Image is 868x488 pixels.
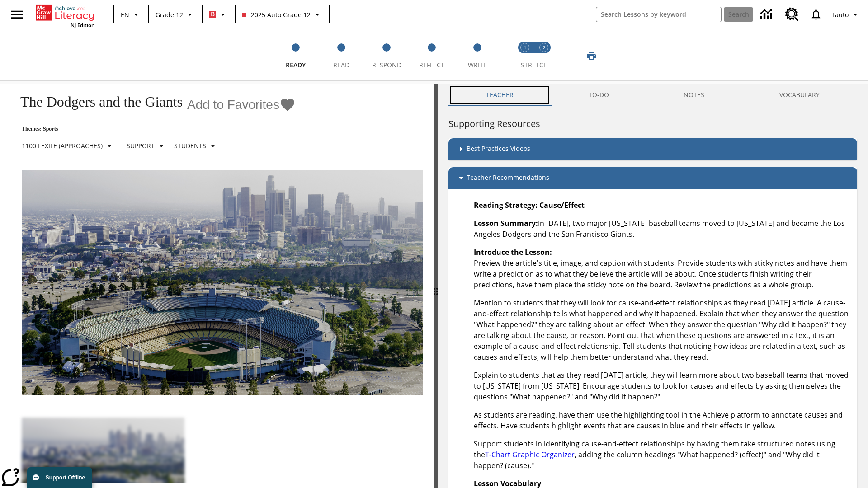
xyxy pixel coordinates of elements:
div: Best Practices Videos [448,138,857,160]
p: Mention to students that they will look for cause-and-effect relationships as they read [DATE] ar... [474,297,850,362]
button: TO-DO [551,84,646,106]
span: EN [121,10,129,19]
div: Teacher Recommendations [448,167,857,189]
text: 2 [543,45,545,51]
a: Data Center [755,2,780,27]
img: Dodgers stadium. [22,170,423,396]
strong: Lesson Summary: [474,218,538,228]
div: Press Enter or Spacebar and then press right and left arrow keys to move the slider [434,84,438,488]
span: Grade 12 [156,10,183,19]
button: Boost Class color is red. Change class color [205,6,232,23]
a: T-Chart Graphic Organizer [485,450,575,460]
span: Tauto [831,10,849,19]
span: Read [333,61,349,69]
button: Ready step 1 of 5 [269,31,322,80]
button: Print [577,47,606,64]
h1: The Dodgers and the Giants [11,94,183,110]
button: VOCABULARY [742,84,857,106]
p: In [DATE], two major [US_STATE] baseball teams moved to [US_STATE] and became the Los Angeles Dod... [474,218,850,239]
div: activity [438,84,868,488]
button: Teacher [448,84,551,106]
button: Language: EN, Select a language [117,6,146,23]
button: Respond step 3 of 5 [360,31,413,80]
span: Add to Favorites [187,98,279,112]
button: Reflect step 4 of 5 [406,31,458,80]
button: Support Offline [27,467,92,488]
text: 1 [524,45,526,51]
p: 1100 Lexile (Approaches) [22,141,103,150]
p: As students are reading, have them use the highlighting tool in the Achieve platform to annotate ... [474,409,850,431]
button: Add to Favorites - The Dodgers and the Giants [187,97,296,113]
p: Best Practices Videos [467,144,530,155]
div: Home [36,3,94,28]
strong: Reading Strategy: [474,200,538,210]
button: Scaffolds, Support [123,138,170,154]
span: Ready [286,61,306,69]
button: Select Student [170,138,222,154]
strong: Introduce the Lesson: [474,247,552,257]
button: Select Lexile, 1100 Lexile (Approaches) [18,138,118,154]
span: Support Offline [46,474,85,481]
span: Reflect [419,61,444,69]
span: NJ Edition [71,22,94,28]
span: Respond [372,61,401,69]
button: Grade: Grade 12, Select a grade [152,6,199,23]
a: Notifications [804,3,828,26]
h6: Supporting Resources [448,117,857,131]
p: Support [127,141,155,150]
input: search field [596,7,721,22]
span: STRETCH [521,61,548,69]
p: Students [174,141,206,150]
p: Preview the article's title, image, and caption with students. Provide students with sticky notes... [474,247,850,290]
button: Stretch Respond step 2 of 2 [531,31,557,80]
p: Themes: Sports [11,126,296,132]
span: 2025 Auto Grade 12 [242,10,311,19]
button: NOTES [646,84,742,106]
strong: Cause/Effect [539,200,585,210]
button: Class: 2025 Auto Grade 12, Select your class [238,6,326,23]
p: Explain to students that as they read [DATE] article, they will learn more about two baseball tea... [474,370,850,402]
div: Instructional Panel Tabs [448,84,857,106]
button: Open side menu [4,1,30,28]
button: Stretch Read step 1 of 2 [512,31,538,80]
button: Profile/Settings [828,6,864,23]
p: Teacher Recommendations [467,173,549,183]
span: Write [468,61,487,69]
a: Resource Center, Will open in new tab [780,2,804,27]
button: Write step 5 of 5 [451,31,504,80]
p: Support students in identifying cause-and-effect relationships by having them take structured not... [474,438,850,471]
button: Read step 2 of 5 [315,31,367,80]
span: B [211,9,215,20]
